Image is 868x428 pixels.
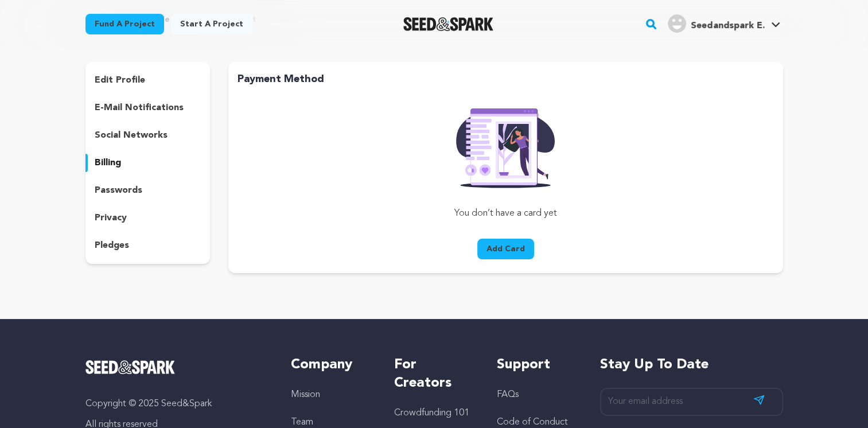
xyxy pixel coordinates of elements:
button: privacy [85,209,211,227]
h2: Payment Method [238,71,773,87]
p: billing [95,156,121,170]
img: Seed&Spark Logo [85,360,176,374]
p: pledges [95,239,129,252]
a: Crowdfunding 101 [394,408,469,418]
button: passwords [85,181,211,200]
img: user.png [668,14,686,33]
span: Seedandspark E.'s Profile [665,12,783,36]
h5: Support [497,356,577,374]
p: edit profile [95,73,145,87]
a: Code of Conduct [497,418,568,427]
h5: Stay up to date [600,356,783,374]
img: Seed&Spark Rafiki Image [447,101,564,188]
button: social networks [85,126,211,145]
h5: Company [291,356,371,374]
a: Seed&Spark Homepage [85,360,268,374]
input: Your email address [600,388,783,416]
h5: For Creators [394,356,474,392]
button: pledges [85,236,211,255]
a: Seed&Spark Homepage [403,17,493,31]
p: social networks [95,129,168,142]
button: billing [85,154,211,172]
p: e-mail notifications [95,101,184,115]
a: Mission [291,390,320,399]
button: edit profile [85,71,211,90]
a: Seedandspark E.'s Profile [665,12,783,33]
p: Copyright © 2025 Seed&Spark [85,397,268,411]
button: Add Card [477,239,534,259]
img: Seed&Spark Logo Dark Mode [403,17,493,31]
p: passwords [95,184,142,197]
div: Seedandspark E.'s Profile [668,14,764,33]
p: You don’t have a card yet [372,207,640,220]
a: Team [291,418,313,427]
button: e-mail notifications [85,99,211,117]
a: Fund a project [85,14,164,34]
a: FAQs [497,390,519,399]
span: Seedandspark E. [691,21,764,30]
p: privacy [95,211,127,225]
a: Start a project [171,14,252,34]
